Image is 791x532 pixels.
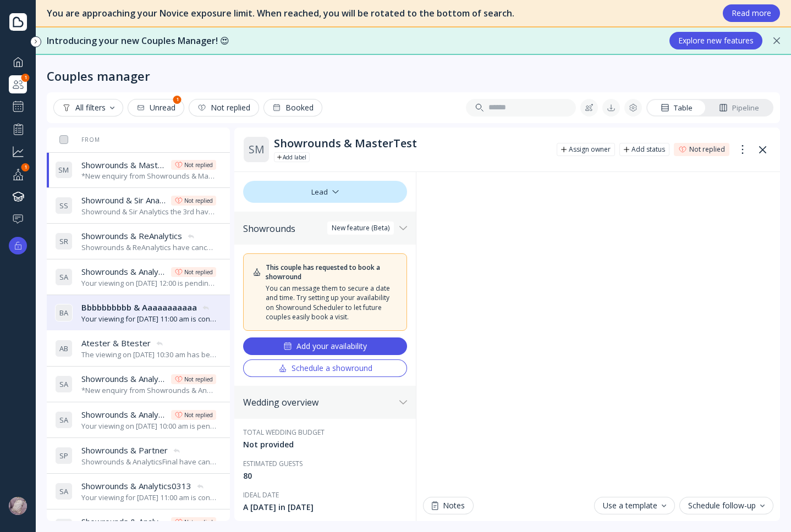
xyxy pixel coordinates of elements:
div: Add your availability [283,342,367,351]
div: Showrounds & AnalyticsFinal have cancelled the viewing scheduled for [DATE] 2:00 pm. [81,457,216,467]
div: Couples manager [47,68,150,84]
div: A B [55,340,73,357]
div: Not replied [184,518,213,527]
span: Showrounds & Analytics [81,373,167,385]
button: Booked [263,99,322,117]
div: *New enquiry from Showrounds & MasterTest:* Hi there! We were hoping to use the Bridebook calenda... [81,171,216,181]
button: Not replied [189,99,259,117]
div: Use a template [603,501,666,510]
div: Lead [243,181,407,203]
div: S M [55,161,73,179]
div: Showrounds & MasterTest [274,137,548,150]
div: S M [243,136,270,163]
div: Your viewing for [DATE] 11:00 am is confirmed. [81,492,216,503]
div: Add status [631,145,665,154]
button: Use a template [594,497,675,514]
a: Dashboard [9,53,27,71]
div: Showrounds & ReAnalytics have cancelled the viewing scheduled for [DATE] 10:00. [81,242,216,253]
button: Unread [128,99,184,117]
button: Add your availability [243,337,407,355]
div: S A [55,375,73,393]
div: Not replied [184,268,213,276]
div: Estimated guests [243,459,407,468]
a: Performance [9,120,27,138]
div: 1 [21,74,30,82]
span: Atester & Btester [81,337,151,349]
div: B A [55,304,73,322]
div: Schedule a showround [278,364,372,373]
span: Showrounds & MasterTest [81,159,167,171]
div: 80 [243,470,407,481]
div: Pipeline [719,103,759,113]
div: Not provided [243,439,407,450]
div: Not replied [184,160,213,169]
div: Assign owner [569,145,611,154]
div: *New enquiry from Showrounds & Analytics:* Hi there! We were hoping to use the Bridebook calendar... [81,385,216,396]
button: Notes [423,497,474,514]
a: Your profile1 [9,165,27,183]
div: Not replied [184,375,213,384]
a: Knowledge hub [9,187,27,206]
span: Showrounds & Analytics [81,516,167,528]
div: Not replied [184,196,213,205]
div: A [DATE] in [DATE] [243,502,407,513]
div: Total wedding budget [243,428,407,437]
div: Table [661,103,693,113]
div: S S [55,197,73,214]
div: S A [55,268,73,286]
div: Add label [283,153,306,162]
a: Couples manager1 [9,75,27,93]
span: Showrounds & AnalyticsF [81,266,167,278]
div: S R [55,232,73,250]
span: Showround & Sir Analytics the 3rd [81,195,167,206]
div: Schedule follow-up [688,501,765,510]
div: Read more [732,9,771,18]
div: S P [55,447,73,464]
a: Help & support [9,210,27,228]
div: Your viewing on [DATE] 10:00 am is pending confirmation. The venue will approve or decline shortl... [81,421,216,431]
button: All filters [53,99,123,117]
div: Grow your business [9,142,27,160]
div: You can message them to secure a date and time. Try setting up your availability on Showround Sch... [266,284,398,322]
span: Showrounds & Partner [81,445,168,456]
div: 1 [173,96,182,104]
div: All filters [62,103,114,112]
div: Not replied [689,145,725,154]
div: Your profile [9,165,27,183]
span: Bbbbbbbbbb & Aaaaaaaaaaa [81,302,197,313]
button: Schedule a showround [243,359,407,377]
div: Wedding overview [243,397,395,408]
div: Introducing your new Couples Manager! 😍 [47,35,658,47]
div: The viewing on [DATE] 10:30 am has been successfully created by SuchyWafel. [81,350,216,360]
div: Unread [136,103,175,112]
div: Not replied [197,103,250,112]
button: Upgrade options [9,237,27,254]
div: Ideal date [243,490,407,500]
div: S A [55,483,73,500]
div: Couples manager [9,75,27,93]
button: Read more [723,4,780,22]
span: Showrounds & ReAnalytics [81,230,182,242]
div: 1 [21,163,30,171]
div: Explore new features [678,36,754,45]
div: New feature (Beta) [332,224,389,232]
div: Booked [272,103,314,112]
iframe: Chat [423,172,773,490]
button: Schedule follow-up [679,497,773,514]
div: Showround & Sir Analytics the 3rd have cancelled the viewing scheduled for [DATE] 11:00. [81,207,216,217]
div: This couple has requested to book a showround [266,263,398,281]
span: Showrounds & Analytics0313 [81,480,191,492]
a: Showround scheduler [9,98,27,115]
div: Not replied [184,411,213,419]
div: Notes [432,501,465,510]
div: You are approaching your Novice exposure limit. When reached, you will be rotated to the bottom o... [47,7,712,20]
div: Showrounds [243,223,395,234]
div: Your viewing for [DATE] 11:00 am is confirmed. [81,314,216,324]
button: Explore new features [669,32,762,49]
span: Showrounds & Analytics [81,409,167,420]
